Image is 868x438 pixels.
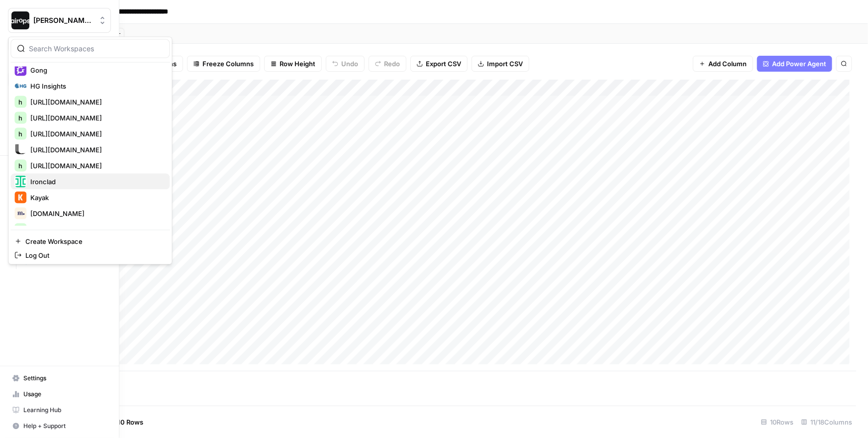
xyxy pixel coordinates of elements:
[487,59,523,69] span: Import CSV
[23,390,106,399] span: Usage
[30,113,102,123] span: [URL][DOMAIN_NAME]
[426,59,461,69] span: Export CSV
[18,161,22,171] span: h
[384,59,400,69] span: Redo
[8,402,111,418] a: Learning Hub
[30,129,102,139] span: [URL][DOMAIN_NAME]
[326,56,365,72] button: Undo
[23,374,106,383] span: Settings
[10,234,170,248] a: Create Workspace
[202,59,254,69] span: Freeze Columns
[14,208,26,219] img: Match.com Logo
[30,161,102,171] span: [URL][DOMAIN_NAME]
[14,64,26,76] img: Gong Logo
[30,65,47,75] span: Gong
[33,15,94,25] span: [PERSON_NAME]-Sandbox
[10,248,170,262] a: Log Out
[8,418,111,434] button: Help + Support
[103,417,143,427] span: Add 10 Rows
[708,59,747,69] span: Add Column
[280,59,315,69] span: Row Height
[14,144,26,156] img: https://www.lumens.com/ Logo
[30,81,66,91] span: HG Insights
[8,8,111,33] button: Workspace: Dille-Sandbox
[14,80,26,92] img: HG Insights Logo
[18,129,22,139] span: h
[18,224,23,234] span: N
[472,56,529,72] button: Import CSV
[341,59,358,69] span: Undo
[693,56,753,72] button: Add Column
[410,56,468,72] button: Export CSV
[23,406,106,415] span: Learning Hub
[30,177,56,187] span: Ironclad
[369,56,406,72] button: Redo
[14,192,26,204] img: Kayak Logo
[8,386,111,402] a: Usage
[25,236,83,246] span: Create Workspace
[23,422,106,431] span: Help + Support
[30,193,49,203] span: Kayak
[30,145,102,155] span: [URL][DOMAIN_NAME]
[30,224,64,234] span: NerdWallet
[14,176,26,188] img: Ironclad Logo
[30,209,85,219] span: [DOMAIN_NAME]
[29,44,163,54] input: Search Workspaces
[11,11,29,29] img: Dille-Sandbox Logo
[30,97,102,107] span: [URL][DOMAIN_NAME]
[8,37,172,265] div: Workspace: Dille-Sandbox
[264,56,322,72] button: Row Height
[757,414,797,430] div: 10 Rows
[797,414,856,430] div: 11/18 Columns
[18,97,22,107] span: h
[8,370,111,386] a: Settings
[25,250,49,260] span: Log Out
[772,59,826,69] span: Add Power Agent
[187,56,260,72] button: Freeze Columns
[18,113,22,123] span: h
[757,56,832,72] button: Add Power Agent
